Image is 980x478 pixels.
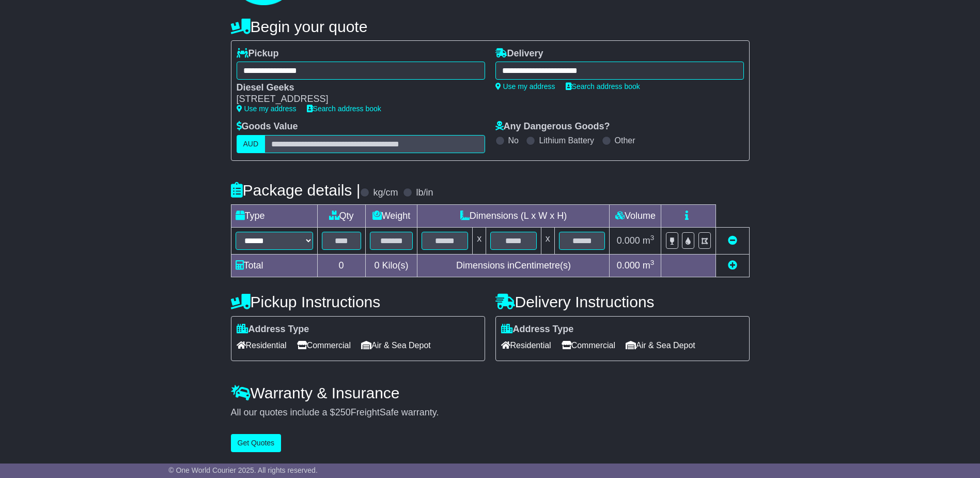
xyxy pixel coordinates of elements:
[541,227,554,254] td: x
[495,82,555,91] a: Use my address
[495,121,610,132] label: Any Dangerous Goods?
[237,337,287,353] span: Residential
[231,204,317,227] td: Type
[231,254,317,277] td: Total
[417,254,610,277] td: Dimensions in Centimetre(s)
[617,260,640,271] span: 0.000
[237,135,266,153] label: AUD
[365,254,417,277] td: Kilo(s)
[307,104,381,113] a: Search address book
[237,104,297,113] a: Use my address
[416,187,433,199] label: lb/in
[231,293,485,310] h4: Pickup Instructions
[417,204,610,227] td: Dimensions (L x W x H)
[231,18,750,35] h4: Begin your quote
[643,260,655,271] span: m
[617,235,640,246] span: 0.000
[231,434,282,452] button: Get Quotes
[643,235,655,246] span: m
[566,82,640,91] a: Search address book
[473,227,486,254] td: x
[373,187,398,199] label: kg/cm
[335,407,351,417] span: 250
[495,293,750,310] h4: Delivery Instructions
[501,337,551,353] span: Residential
[231,182,361,199] h4: Package details |
[237,121,298,132] label: Goods Value
[501,324,574,335] label: Address Type
[237,94,475,105] div: [STREET_ADDRESS]
[650,259,655,266] sup: 3
[168,466,318,474] span: © One World Courier 2025. All rights reserved.
[650,234,655,242] sup: 3
[231,407,750,419] div: All our quotes include a $ FreightSafe warranty.
[237,324,309,335] label: Address Type
[539,136,594,145] label: Lithium Battery
[237,48,279,59] label: Pickup
[361,337,431,353] span: Air & Sea Depot
[615,136,635,145] label: Other
[231,384,750,401] h4: Warranty & Insurance
[317,254,365,277] td: 0
[728,260,737,271] a: Add new item
[237,82,475,94] div: Diesel Geeks
[626,337,695,353] span: Air & Sea Depot
[610,204,661,227] td: Volume
[562,337,615,353] span: Commercial
[508,136,519,145] label: No
[374,260,379,271] span: 0
[297,337,351,353] span: Commercial
[728,235,737,246] a: Remove this item
[317,204,365,227] td: Qty
[495,48,543,59] label: Delivery
[365,204,417,227] td: Weight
